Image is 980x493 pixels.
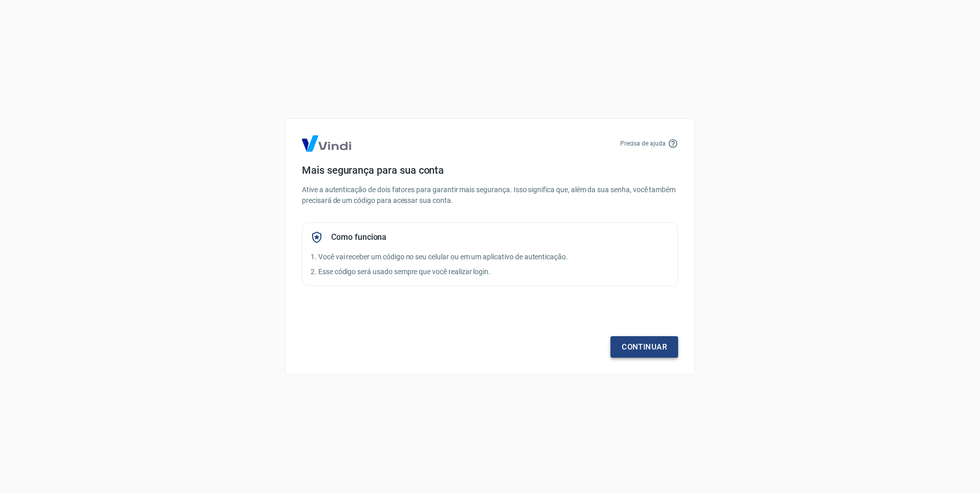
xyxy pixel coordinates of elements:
p: Ative a autenticação de dois fatores para garantir mais segurança. Isso significa que, além da su... [302,184,678,206]
p: Precisa de ajuda [620,139,666,148]
img: Logo Vind [302,135,351,152]
p: 2. Esse código será usado sempre que você realizar login. [311,266,669,277]
a: Continuar [610,336,678,358]
h4: Mais segurança para sua conta [302,164,678,176]
h5: Como funciona [331,232,386,242]
p: 1. Você vai receber um código no seu celular ou em um aplicativo de autenticação. [311,252,669,262]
